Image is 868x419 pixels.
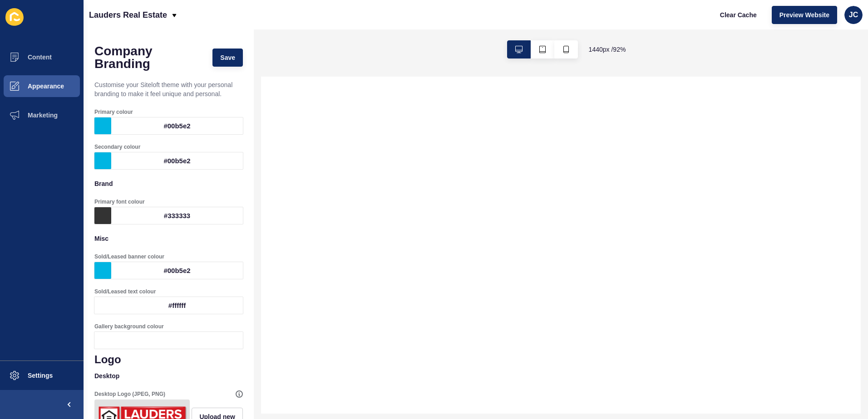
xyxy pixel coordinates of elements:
[111,207,243,224] div: #333333
[94,174,243,194] p: Brand
[111,117,243,134] div: #00b5e2
[589,45,626,54] span: 1440 px / 92 %
[111,297,243,314] div: #ffffff
[111,152,243,169] div: #00b5e2
[94,229,243,248] p: Misc
[849,10,858,19] span: JC
[712,6,764,24] button: Clear Cache
[94,366,243,386] p: Desktop
[94,323,164,330] label: Gallery background colour
[94,390,165,398] label: Desktop Logo (JPEG, PNG)
[94,288,156,295] label: Sold/Leased text colour
[94,198,145,205] label: Primary font colour
[720,10,757,19] span: Clear Cache
[94,353,243,366] h1: Logo
[779,10,829,19] span: Preview Website
[94,253,164,260] label: Sold/Leased banner colour
[94,143,140,151] label: Secondary colour
[94,75,243,104] p: Customise your Siteloft theme with your personal branding to make it feel unique and personal.
[772,6,837,24] button: Preview Website
[220,53,235,62] span: Save
[111,262,243,279] div: #00b5e2
[94,108,133,116] label: Primary colour
[212,49,243,67] button: Save
[94,45,203,70] h1: Company Branding
[89,4,167,26] p: Lauders Real Estate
